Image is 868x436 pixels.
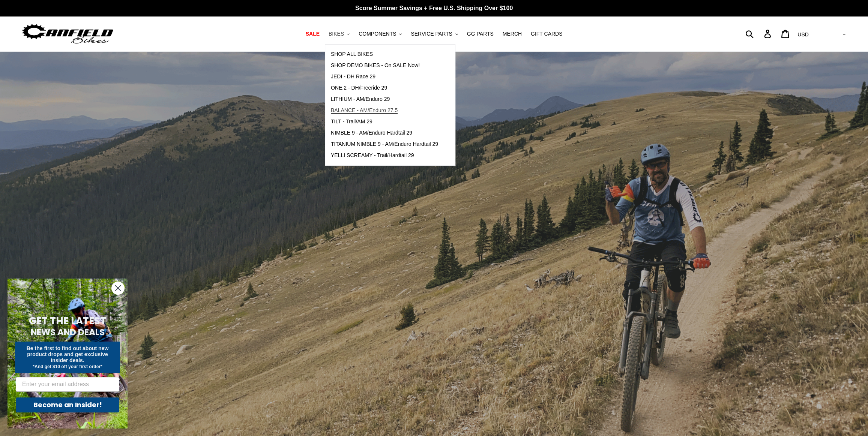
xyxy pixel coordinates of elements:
[463,29,497,39] a: GG PARTS
[355,29,405,39] button: COMPONENTS
[325,105,444,116] a: BALANCE - AM/Enduro 27.5
[527,29,566,39] a: GIFT CARDS
[325,60,444,71] a: SHOP DEMO BIKES - On SALE Now!
[331,107,398,114] span: BALANCE - AM/Enduro 27.5
[331,118,372,125] span: TILT - Trail/AM 29
[331,73,375,80] span: JEDI - DH Race 29
[306,31,320,37] span: SALE
[331,96,390,102] span: LITHIUM - AM/Enduro 29
[503,31,522,37] span: MERCH
[749,25,769,42] input: Search
[329,31,344,37] span: BIKES
[331,51,373,57] span: SHOP ALL BIKES
[16,377,119,392] input: Enter your email address
[27,345,109,363] span: Be the first to find out about new product drops and get exclusive insider deals.
[325,127,444,139] a: NIMBLE 9 - AM/Enduro Hardtail 29
[331,152,414,159] span: YELLI SCREAMY - Trail/Hardtail 29
[111,282,125,295] button: Close dialog
[325,139,444,150] a: TITANIUM NIMBLE 9 - AM/Enduro Hardtail 29
[16,397,119,412] button: Become an Insider!
[359,31,396,37] span: COMPONENTS
[407,29,461,39] button: SERVICE PARTS
[411,31,452,37] span: SERVICE PARTS
[325,150,444,161] a: YELLI SCREAMY - Trail/Hardtail 29
[325,29,353,39] button: BIKES
[325,116,444,127] a: TILT - Trail/AM 29
[331,62,420,69] span: SHOP DEMO BIKES - On SALE Now!
[331,85,387,91] span: ONE.2 - DH/Freeride 29
[467,31,494,37] span: GG PARTS
[302,29,323,39] a: SALE
[325,94,444,105] a: LITHIUM - AM/Enduro 29
[325,82,444,94] a: ONE.2 - DH/Freeride 29
[21,22,114,46] img: Canfield Bikes
[331,141,438,147] span: TITANIUM NIMBLE 9 - AM/Enduro Hardtail 29
[331,130,412,136] span: NIMBLE 9 - AM/Enduro Hardtail 29
[531,31,563,37] span: GIFT CARDS
[33,364,102,369] span: *And get $10 off your first order*
[325,49,444,60] a: SHOP ALL BIKES
[499,29,526,39] a: MERCH
[31,326,105,338] span: NEWS AND DEALS
[325,71,444,82] a: JEDI - DH Race 29
[29,314,106,328] span: GET THE LATEST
